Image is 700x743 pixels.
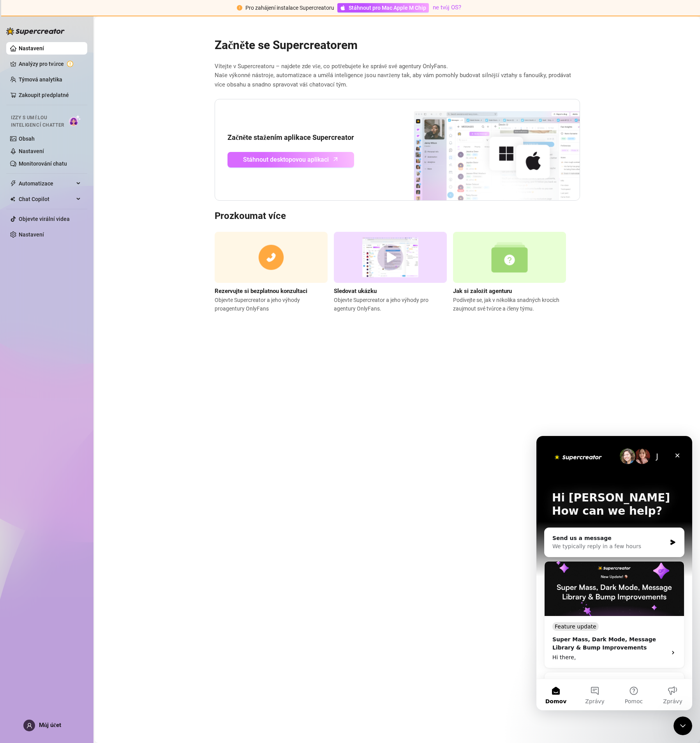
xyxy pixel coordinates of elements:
[453,232,566,313] a: Jak si založit agenturuPodívejte se, jak v několika snadných krocích zaujmout své tvůrce a členy ...
[215,72,571,88] font: Naše výkonné nástroje, automatizace a umělá inteligence jsou navrženy tak, aby vám pomohly budova...
[26,723,32,729] span: uživatel
[215,288,307,295] font: Rezervujte si bezplatnou konzultaci
[385,99,580,201] img: stáhnout aplikaci
[674,717,692,735] iframe: Živý chat s interkomem
[19,58,81,70] a: Analýzy pro tvůrce vykřičník
[19,92,69,98] a: Zakoupit předplatné
[11,115,64,128] font: Izzy s umělou inteligencí Chatter
[334,297,428,312] font: Objevte Supercreator a jeho výhody pro agentury OnlyFans.
[215,210,286,221] font: Prozkoumat více
[215,63,448,70] font: Vítejte v Supercreatoru – najdete zde vše, co potřebujete ke správě své agentury OnlyFans.
[215,297,300,312] font: Objevte Supercreator a jeho výhody pro
[19,196,49,202] font: Chat Copilot
[227,133,354,141] font: Začněte stažením aplikace Supercreator
[19,216,70,222] a: Objevte virální videa
[237,5,242,11] span: vykřičník
[340,5,346,11] span: jablko
[39,722,61,729] font: Můj účet
[10,196,15,202] img: Chat Copilot
[334,288,377,295] font: Sledovat ukázku
[223,305,269,312] font: agentury OnlyFans
[337,3,429,12] a: Stáhnout pro Mac Apple M Chip
[215,232,328,283] img: konzultační hovor
[19,161,67,167] a: Monitorování chatu
[19,180,53,187] font: Automatizace
[334,232,447,313] a: Sledovat ukázkuObjevte Supercreator a jeho výhody pro agentury OnlyFans.
[334,232,447,283] img: demoverze Supercreator
[69,115,81,126] img: AI Chatter
[215,38,358,52] font: Začněte se Supercreatorem
[453,232,566,283] img: průvodce založením agentury
[19,76,62,83] a: Týmová analytika
[243,156,329,163] font: Stáhnout desktopovou aplikaci
[433,4,462,11] a: ne tvůj OS?
[349,5,426,11] font: Stáhnout pro Mac Apple M Chip
[19,136,35,142] a: Obsah
[19,231,44,238] a: Nastavení
[10,180,16,187] span: blesk
[536,436,692,710] iframe: Živý chat s interkomem
[215,232,328,313] a: Rezervujte si bezplatnou konzultaciObjevte Supercreator a jeho výhody proagentury OnlyFans
[6,27,65,35] img: logo-BBDzfeDw.svg
[331,155,340,164] span: šipka nahoru
[19,148,44,154] a: Nastavení
[245,5,334,11] font: Pro zahájení instalace Supercreatoru
[453,297,559,312] font: Podívejte se, jak v několika snadných krocích zaujmout své tvůrce a členy týmu.
[227,152,354,168] a: Stáhnout desktopovou aplikacišipka nahoru
[453,288,512,295] font: Jak si založit agenturu
[19,45,44,51] a: Nastavení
